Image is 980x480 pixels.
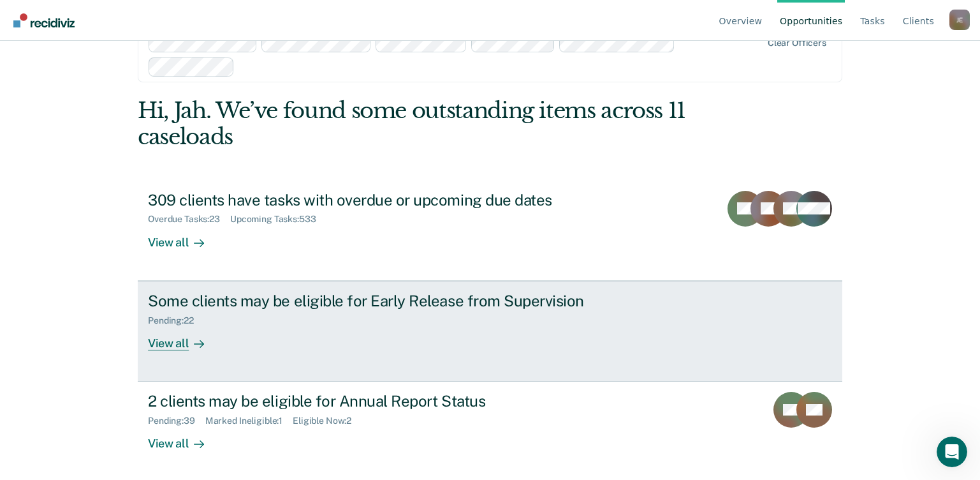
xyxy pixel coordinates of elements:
[138,98,701,150] div: Hi, Jah. We’ve found some outstanding items across 11 caseloads
[293,416,362,426] div: Eligible Now : 2
[768,38,826,49] div: Clear officers
[148,426,219,451] div: View all
[148,315,204,326] div: Pending : 22
[937,437,967,467] iframe: Intercom live chat
[949,10,970,30] button: Profile dropdown button
[138,281,842,382] a: Some clients may be eligible for Early Release from SupervisionPending:22View all
[205,416,293,426] div: Marked Ineligible : 1
[148,214,230,225] div: Overdue Tasks : 23
[138,181,842,281] a: 309 clients have tasks with overdue or upcoming due datesOverdue Tasks:23Upcoming Tasks:533View all
[148,292,596,310] div: Some clients may be eligible for Early Release from Supervision
[230,214,326,225] div: Upcoming Tasks : 533
[148,326,219,350] div: View all
[148,191,596,209] div: 309 clients have tasks with overdue or upcoming due dates
[148,392,596,410] div: 2 clients may be eligible for Annual Report Status
[13,13,75,27] img: Recidiviz
[949,10,970,30] div: J E
[148,416,205,426] div: Pending : 39
[148,225,219,250] div: View all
